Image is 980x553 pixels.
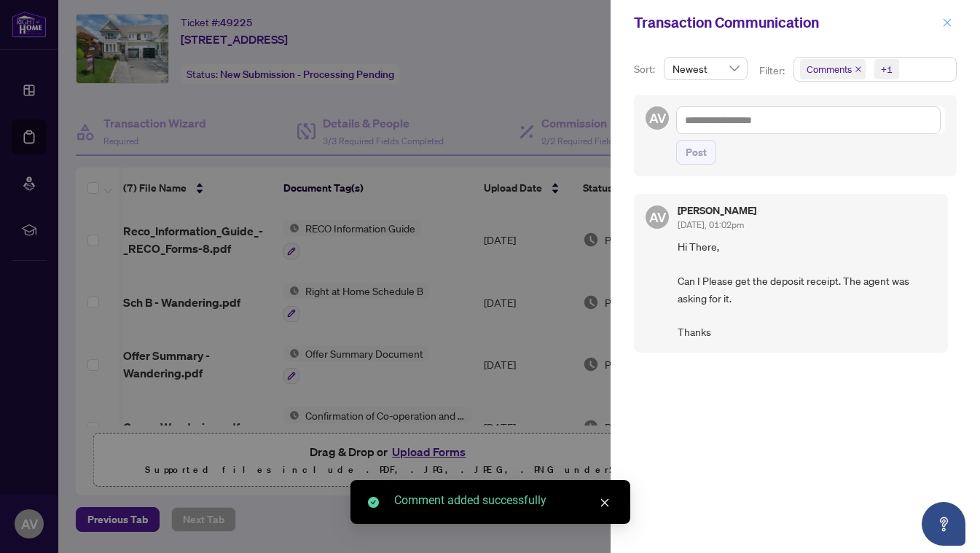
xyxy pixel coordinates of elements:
[881,62,893,77] div: +1
[922,502,965,546] button: Open asap
[597,495,613,511] a: Close
[368,497,379,508] span: check-circle
[634,61,658,77] p: Sort:
[855,66,862,73] span: close
[807,62,852,77] span: Comments
[678,205,756,216] h5: [PERSON_NAME]
[676,140,716,165] button: Post
[600,498,610,508] span: close
[800,59,866,79] span: Comments
[678,219,744,230] span: [DATE], 01:02pm
[649,108,666,128] span: AV
[649,207,666,227] span: AV
[634,12,938,34] div: Transaction Communication
[759,63,787,79] p: Filter:
[942,17,952,28] span: close
[394,492,613,509] div: Comment added successfully
[673,58,739,79] span: Newest
[678,238,936,340] span: Hi There, Can I Please get the deposit receipt. The agent was asking for it. Thanks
